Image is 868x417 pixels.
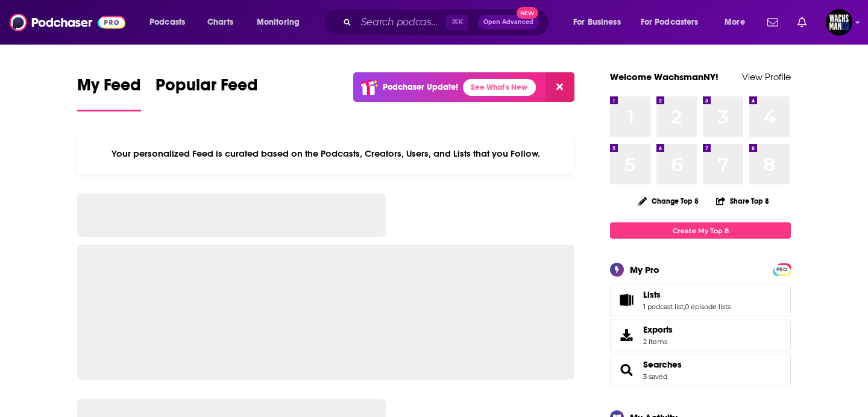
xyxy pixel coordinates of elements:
[446,14,468,30] span: ⌘ K
[517,7,538,19] span: New
[156,75,258,102] span: Popular Feed
[685,303,731,311] a: 0 episode lists
[643,303,684,311] a: 1 podcast list
[356,13,446,32] input: Search podcasts, credits, & more...
[630,264,659,275] div: My Pro
[10,11,125,34] img: Podchaser - Follow, Share and Rate Podcasts
[565,13,636,32] button: open menu
[483,19,533,25] span: Open Advanced
[826,9,852,36] button: Show profile menu
[643,359,682,370] a: Searches
[775,265,789,274] a: PRO
[207,14,233,31] span: Charts
[641,14,699,31] span: For Podcasters
[141,13,201,32] button: open menu
[793,12,811,33] a: Show notifications dropdown
[633,13,716,32] button: open menu
[156,75,258,111] a: Popular Feed
[610,354,791,386] span: Searches
[614,292,638,309] a: Lists
[478,15,539,30] button: Open AdvancedNew
[77,75,141,102] span: My Feed
[614,327,638,343] span: Exports
[725,14,745,31] span: More
[826,9,852,36] img: User Profile
[610,319,791,351] a: Exports
[77,75,141,111] a: My Feed
[149,14,185,31] span: Podcasts
[573,14,621,31] span: For Business
[248,13,315,32] button: open menu
[643,324,673,335] span: Exports
[742,71,791,83] a: View Profile
[200,13,241,32] a: Charts
[463,79,536,96] a: See What's New
[763,12,783,33] a: Show notifications dropdown
[77,133,574,174] div: Your personalized Feed is curated based on the Podcasts, Creators, Users, and Lists that you Follow.
[610,222,791,239] a: Create My Top 8
[643,289,661,300] span: Lists
[335,8,561,36] div: Search podcasts, credits, & more...
[610,284,791,316] span: Lists
[643,289,731,300] a: Lists
[614,362,638,378] a: Searches
[826,9,852,36] span: Logged in as WachsmanNY
[643,337,673,346] span: 2 items
[684,303,685,311] span: ,
[715,189,770,213] button: Share Top 8
[716,13,760,32] button: open menu
[631,193,706,208] button: Change Top 8
[643,372,667,381] a: 3 saved
[610,71,719,83] a: Welcome WachsmanNY!
[257,14,300,31] span: Monitoring
[383,82,458,92] p: Podchaser Update!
